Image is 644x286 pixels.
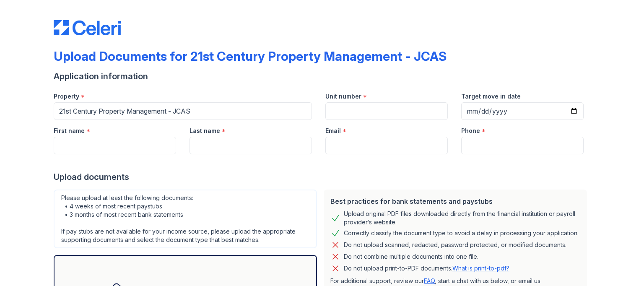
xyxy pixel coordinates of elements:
label: Target move in date [461,92,521,101]
img: CE_Logo_Blue-a8612792a0a2168367f1c8372b55b34899dd931a85d93a1a3d3e32e68fde9ad4.png [54,20,121,35]
a: FAQ [424,277,435,284]
div: Application information [54,70,590,82]
label: Email [325,127,341,135]
label: Last name [190,127,220,135]
div: Upload documents [54,171,590,183]
label: Property [54,92,79,101]
a: What is print-to-pdf? [452,265,509,272]
label: Unit number [325,92,361,101]
div: Correctly classify the document type to avoid a delay in processing your application. [344,228,579,238]
div: Upload Documents for 21st Century Property Management - JCAS [54,49,447,64]
div: Do not combine multiple documents into one file. [344,252,478,262]
div: Best practices for bank statements and paystubs [330,196,580,206]
div: Please upload at least the following documents: • 4 weeks of most recent paystubs • 3 months of m... [54,190,317,248]
div: Do not upload scanned, redacted, password protected, or modified documents. [344,240,566,250]
p: Do not upload print-to-PDF documents. [344,264,509,273]
label: Phone [461,127,480,135]
div: Upload original PDF files downloaded directly from the financial institution or payroll provider’... [344,210,580,226]
label: First name [54,127,85,135]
